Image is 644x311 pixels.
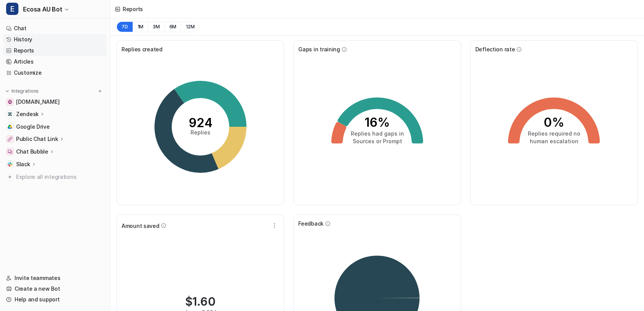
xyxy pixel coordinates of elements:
[8,162,12,167] img: Slack
[16,98,59,106] span: [DOMAIN_NAME]
[3,34,107,45] a: History
[164,21,181,32] button: 6M
[16,160,30,168] p: Slack
[475,45,515,53] span: Deflection rate
[23,4,62,15] span: Ecosa AU Bot
[298,45,340,53] span: Gaps in training
[298,219,324,228] span: Feedback
[6,3,18,15] span: E
[3,56,107,67] a: Articles
[6,173,14,181] img: explore all integrations
[181,21,199,32] button: 12M
[192,295,215,308] span: 1.60
[148,21,164,32] button: 3M
[123,5,143,13] div: Reports
[365,115,390,130] tspan: 16%
[5,88,10,94] img: expand menu
[352,138,402,144] tspan: Sources or Prompt
[530,138,578,144] tspan: human escalation
[16,171,104,183] span: Explore all integrations
[133,21,148,32] button: 1M
[8,149,12,154] img: Chat Bubble
[8,100,12,104] img: www.ecosa.com.au
[122,222,159,230] span: Amount saved
[8,112,12,116] img: Zendesk
[3,283,107,294] a: Create a new Bot
[16,123,50,131] span: Google Drive
[16,135,58,143] p: Public Chat Link
[350,130,404,137] tspan: Replies had gaps in
[3,87,41,95] button: Integrations
[117,21,133,32] button: 7D
[544,115,564,130] tspan: 0%
[3,97,107,107] a: www.ecosa.com.au[DOMAIN_NAME]
[3,294,107,305] a: Help and support
[122,45,163,53] span: Replies created
[16,148,48,155] p: Chat Bubble
[3,23,107,34] a: Chat
[185,295,215,308] div: $
[528,130,580,137] tspan: Replies required no
[188,115,212,130] tspan: 924
[3,121,107,132] a: Google DriveGoogle Drive
[97,88,103,94] img: menu_add.svg
[3,273,107,283] a: Invite teammates
[16,110,39,118] p: Zendesk
[3,172,107,182] a: Explore all integrations
[8,124,12,129] img: Google Drive
[191,129,210,136] tspan: Replies
[8,137,12,141] img: Public Chat Link
[11,88,39,94] p: Integrations
[3,45,107,56] a: Reports
[3,67,107,78] a: Customize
